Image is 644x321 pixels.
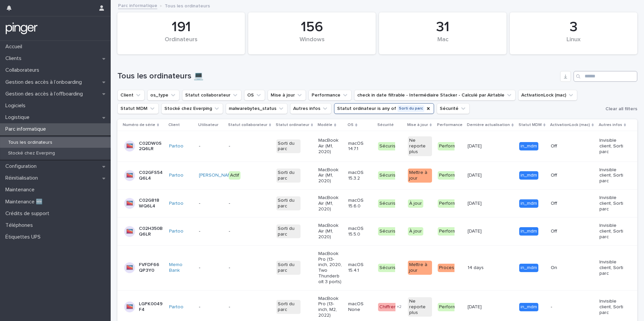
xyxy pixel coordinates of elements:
[276,196,300,210] div: Sorti du parc
[378,171,400,180] div: Sécurisé
[244,90,265,101] button: OS
[390,36,495,50] div: Mac
[348,226,372,237] p: macOS 15.5.0
[117,131,637,162] tr: C02DW0S2Q6LRPartoo --Sorti du parcMacBook Air (M1, 2020)macOS 14.7.1SécuriséNe reporte plusPerfor...
[3,150,60,156] p: Stocké chez Everping
[199,143,223,149] p: -
[378,142,400,150] div: Sécurisé
[519,121,542,129] p: Statut MDM
[260,36,364,50] div: Windows
[229,201,253,206] p: -
[117,245,637,290] tr: FVFDF66QP3Y0Memo Bank --Sorti du parcMacBook Pro (13-inch, 2020, Two Thunderbolt 3 ports)macOS 15...
[168,121,180,129] p: Client
[123,121,155,129] p: Numéro de série
[3,140,58,145] p: Tous les ordinateurs
[408,169,432,183] div: Mettre à jour
[519,199,538,208] div: in_mdm
[599,259,623,276] p: Invisible client, Sorti parc
[397,305,401,309] span: + 2
[276,139,300,153] div: Sorti du parc
[318,195,342,212] p: MacBook Air (M1, 2020)
[551,265,575,271] p: On
[437,121,463,129] p: Performance
[521,36,626,50] div: Linux
[599,121,622,129] p: Autres infos
[199,229,223,234] p: -
[161,103,223,114] button: Stocké chez Everping
[467,121,510,129] p: Dernière actualisation
[318,296,342,318] p: MacBook Pro (13-inch, M2, 2022)
[551,229,575,234] p: Off
[599,195,623,212] p: Invisible client, Sorti parc
[519,142,538,150] div: in_mdm
[169,173,183,178] a: Partoo
[3,187,40,193] p: Maintenance
[518,90,577,101] button: ActivationLock (mac)
[318,251,342,285] p: MacBook Pro (13-inch, 2020, Two Thunderbolt 3 ports)
[290,103,331,114] button: Autres infos
[199,265,223,271] p: -
[129,19,233,36] div: 191
[182,90,241,101] button: Statut collaborateur
[229,143,253,149] p: -
[347,121,354,129] p: OS
[318,167,342,184] p: MacBook Air (M1, 2020)
[468,264,485,271] p: 14 days
[599,223,623,240] p: Invisible client, Sorti parc
[229,171,240,180] div: Actif
[318,138,342,154] p: MacBook Air (M1, 2020)
[3,163,42,170] p: Configuration
[318,121,332,129] p: Modèle
[3,175,43,181] p: Réinitialisation
[599,138,623,154] p: Invisible client, Sorti parc
[276,300,300,314] div: Sorti du parc
[438,171,464,180] div: Performant
[198,121,218,129] p: Utilisateur
[438,142,464,150] div: Performant
[3,67,45,73] p: Collaborateurs
[408,297,432,317] div: Ne reporte plus
[118,1,157,9] a: Parc informatique
[139,198,163,209] p: C02G818WQ6L4
[468,171,483,178] p: [DATE]
[603,104,637,114] button: Clear all filters
[3,114,35,121] p: Logistique
[139,141,163,152] p: C02DW0S2Q6LR
[268,90,306,101] button: Mise à jour
[199,173,235,178] a: [PERSON_NAME]
[228,121,267,129] p: Statut collaborateur
[468,303,483,310] p: [DATE]
[169,143,183,149] a: Partoo
[408,227,423,236] div: À jour
[276,224,300,239] div: Sorti du parc
[605,107,637,111] span: Clear all filters
[3,79,87,85] p: Gestion des accès à l’onboarding
[117,162,637,189] tr: C02GFS54Q6L4Partoo [PERSON_NAME] ActifSorti du parcMacBook Air (M1, 2020)macOS 15.3.2SécuriséMett...
[348,141,372,152] p: macOS 14.7.1
[169,304,183,310] a: Partoo
[3,103,31,109] p: Logiciels
[139,301,163,313] p: LGPK0049F4
[3,126,51,132] p: Parc informatique
[276,169,300,183] div: Sorti du parc
[3,91,88,97] p: Gestion des accès à l’offboarding
[551,304,575,310] p: -
[3,44,28,50] p: Accueil
[3,210,55,217] p: Crédits de support
[229,304,253,310] p: -
[276,261,300,275] div: Sorti du parc
[438,199,464,208] div: Performant
[117,103,159,114] button: Statut MDM
[169,229,183,234] a: Partoo
[521,19,626,36] div: 3
[378,303,406,311] div: Chiffrement
[3,199,48,205] p: Maintenance 🆕
[574,71,637,82] input: Search
[165,2,210,9] p: Tous les ordinateurs
[139,170,163,181] p: C02GFS54Q6L4
[551,173,575,178] p: Off
[468,142,483,149] p: [DATE]
[438,264,465,272] div: Processeur
[3,55,27,62] p: Clients
[3,222,38,229] p: Téléphones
